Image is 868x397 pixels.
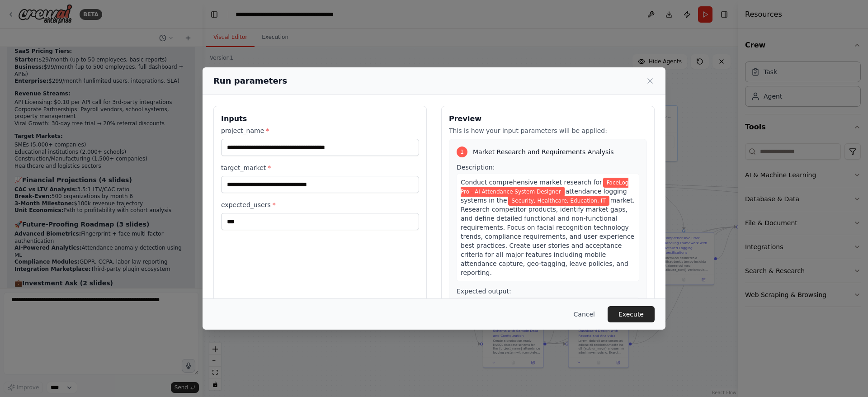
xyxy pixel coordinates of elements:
h3: Preview [449,113,647,124]
span: Conduct comprehensive market research for [461,179,602,186]
span: Description: [457,164,495,171]
span: Variable: project_name [461,178,628,197]
label: target_market [221,163,419,172]
span: Variable: target_market [508,196,609,206]
span: Market Research and Requirements Analysis [473,147,614,156]
div: 1 [457,147,467,157]
button: Cancel [566,306,602,322]
p: This is how your input parameters will be applied: [449,126,647,135]
span: Expected output: [457,288,511,295]
span: market. Research competitor products, identify market gaps, and define detailed functional and no... [461,197,635,276]
label: expected_users [221,200,419,209]
h3: Inputs [221,113,419,124]
button: Execute [608,306,655,322]
label: project_name [221,126,419,135]
h2: Run parameters [213,75,287,87]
